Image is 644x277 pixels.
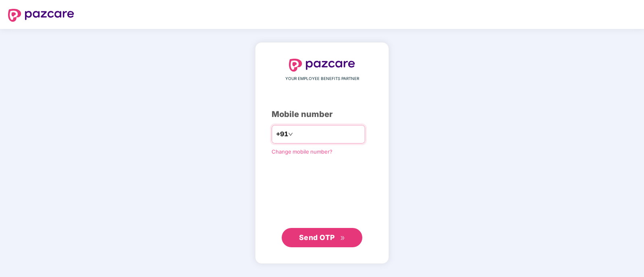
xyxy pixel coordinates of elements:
[282,228,362,247] button: Send OTPdouble-right
[8,9,74,22] img: logo
[288,132,293,137] span: down
[289,59,355,72] img: logo
[285,76,359,82] span: YOUR EMPLOYEE BENEFITS PARTNER
[276,129,288,139] span: +91
[299,233,335,242] span: Send OTP
[272,148,332,155] a: Change mobile number?
[272,108,372,121] div: Mobile number
[340,236,345,241] span: double-right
